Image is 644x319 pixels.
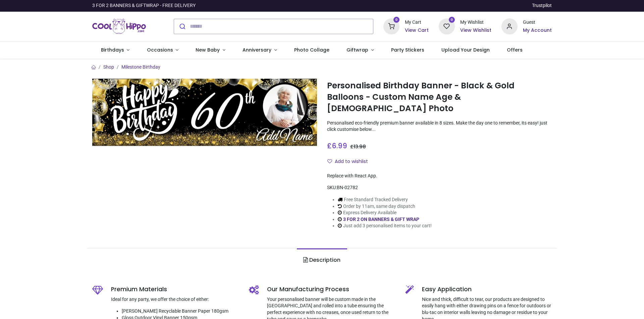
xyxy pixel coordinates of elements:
[327,120,552,133] p: Personalised eco-friendly premium banner available in 8 sizes. Make the day one to remember, its ...
[327,184,552,191] div: SKU:
[92,2,196,9] div: 3 FOR 2 BANNERS & GIFTWRAP - FREE DELIVERY
[174,19,190,34] button: Submit
[92,17,146,36] a: Logo of Cool Hippo
[327,173,552,179] div: Replace with React App.
[92,42,138,59] a: Birthdays
[147,47,173,53] span: Occasions
[337,185,358,190] span: BN-02782
[103,64,114,70] a: Shop
[338,203,432,210] li: Order by 11am, same day dispatch
[507,47,523,53] span: Offers
[523,19,552,26] div: Guest
[422,285,552,294] h5: Easy Application
[332,141,347,151] span: 6.99
[441,47,490,53] span: Upload Your Design
[405,27,429,34] a: View Cart
[393,17,400,23] sup: 0
[338,196,432,203] li: Free Standard Tracked Delivery
[532,2,552,9] a: Trustpilot
[391,47,424,53] span: Party Stickers
[92,79,317,146] img: Personalised Birthday Banner - Black & Gold Balloons - Custom Name Age & 1 Photo
[187,42,234,59] a: New Baby
[460,27,491,34] a: View Wishlist
[338,42,382,59] a: Giftwrap
[327,159,332,164] i: Add to wishlist
[460,19,491,26] div: My Wishlist
[267,285,395,294] h5: Our Manufacturing Process
[338,210,432,216] li: Express Delivery Available
[449,17,455,23] sup: 0
[121,64,160,70] a: Milestone Birthday
[350,143,366,150] span: £
[92,17,146,36] img: Cool Hippo
[243,47,271,53] span: Anniversary
[343,217,419,222] a: 3 FOR 2 ON BANNERS & GIFT WRAP
[346,47,368,53] span: Giftwrap
[523,27,552,34] a: My Account
[138,42,187,59] a: Occasions
[111,285,239,294] h5: Premium Materials
[122,308,239,315] li: [PERSON_NAME] Recyclable Banner Paper 180gsm
[294,47,329,53] span: Photo Collage
[297,248,347,272] a: Description
[327,80,552,114] h1: Personalised Birthday Banner - Black & Gold Balloons - Custom Name Age & [DEMOGRAPHIC_DATA] Photo
[101,47,124,53] span: Birthdays
[111,296,239,303] p: Ideal for any party, we offer the choice of either:
[354,143,366,150] span: 13.98
[327,141,347,151] span: £
[234,42,285,59] a: Anniversary
[196,47,220,53] span: New Baby
[439,23,455,28] a: 0
[327,156,374,167] button: Add to wishlistAdd to wishlist
[383,23,399,28] a: 0
[405,19,429,26] div: My Cart
[338,223,432,229] li: Just add 3 personalised items to your cart!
